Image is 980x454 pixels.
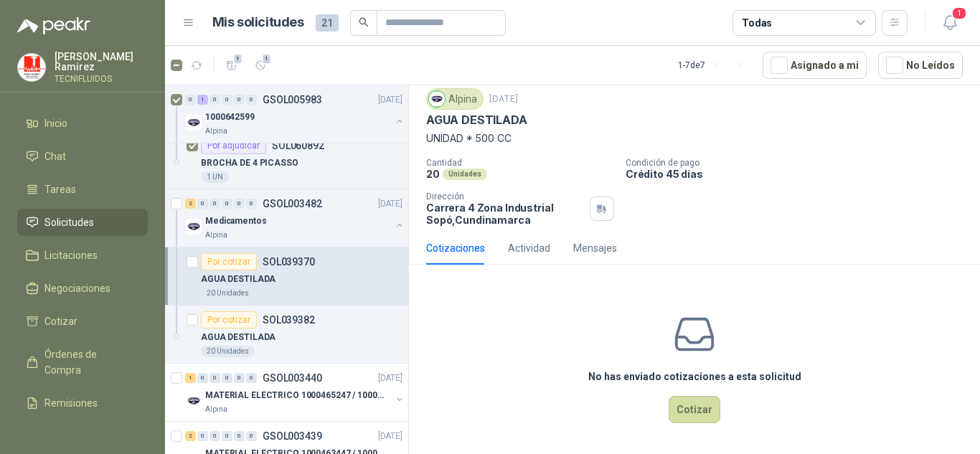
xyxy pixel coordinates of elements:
[263,199,322,209] p: GSOL003482
[201,331,275,344] p: AGUA DESTILADA
[205,389,384,402] p: MATERIAL ELECTRICO 1000465247 / 1000466995
[205,110,255,124] p: 1000642599
[246,431,257,441] div: 0
[165,131,408,189] a: Por adjudicarSOL060892BROCHA DE 4 PICASSO1 UN
[165,306,408,364] a: Por cotizarSOL039382AGUA DESTILADA20 Unidades
[201,273,275,286] p: AGUA DESTILADA
[185,114,202,131] img: Company Logo
[209,95,220,105] div: 0
[17,176,148,203] a: Tareas
[378,93,402,107] p: [DATE]
[209,431,220,441] div: 0
[222,95,232,105] div: 0
[426,168,440,180] p: 20
[17,242,148,269] a: Licitaciones
[55,75,148,83] p: TECNIFLUIDOS
[185,95,196,105] div: 0
[263,315,315,325] p: SOL039382
[443,169,487,180] div: Unidades
[262,53,272,65] span: 1
[429,91,445,107] img: Company Logo
[44,214,94,230] span: Solicitudes
[44,247,98,263] span: Licitaciones
[17,110,148,137] a: Inicio
[201,156,298,170] p: BROCHA DE 4 PICASSO
[201,346,255,357] div: 20 Unidades
[378,430,402,443] p: [DATE]
[508,240,550,256] div: Actividad
[316,14,339,32] span: 21
[234,95,245,105] div: 0
[205,404,227,415] p: Alpina
[426,202,584,226] p: Carrera 4 Zona Industrial Sopó , Cundinamarca
[201,137,266,154] div: Por adjudicar
[44,280,110,296] span: Negociaciones
[17,17,90,34] img: Logo peakr
[272,141,324,151] p: SOL060892
[44,115,67,131] span: Inicio
[17,308,148,335] a: Cotizar
[426,158,614,168] p: Cantidad
[205,214,267,228] p: Medicamentos
[222,431,232,441] div: 0
[263,95,322,105] p: GSOL005983
[263,257,315,267] p: SOL039370
[234,431,245,441] div: 0
[246,95,257,105] div: 0
[201,288,255,299] div: 20 Unidades
[426,88,484,110] div: Alpina
[209,199,220,209] div: 0
[588,369,801,384] h3: No has enviado cotizaciones a esta solicitud
[197,431,208,441] div: 0
[233,53,243,65] span: 1
[359,17,369,27] span: search
[489,93,518,106] p: [DATE]
[17,341,148,384] a: Órdenes de Compra
[165,247,408,306] a: Por cotizarSOL039370AGUA DESTILADA20 Unidades
[44,346,134,378] span: Órdenes de Compra
[742,15,772,31] div: Todas
[197,373,208,383] div: 0
[17,209,148,236] a: Solicitudes
[763,52,867,79] button: Asignado a mi
[878,52,963,79] button: No Leídos
[17,143,148,170] a: Chat
[18,54,45,81] img: Company Logo
[426,191,584,202] p: Dirección
[17,275,148,302] a: Negociaciones
[234,373,245,383] div: 0
[263,431,322,441] p: GSOL003439
[185,369,405,415] a: 1 0 0 0 0 0 GSOL003440[DATE] Company LogoMATERIAL ELECTRICO 1000465247 / 1000466995Alpina
[951,6,967,20] span: 1
[44,395,98,411] span: Remisiones
[205,126,227,137] p: Alpina
[185,431,196,441] div: 2
[17,389,148,417] a: Remisiones
[378,372,402,385] p: [DATE]
[626,168,974,180] p: Crédito 45 días
[201,311,257,328] div: Por cotizar
[201,171,229,183] div: 1 UN
[669,396,720,423] button: Cotizar
[185,195,405,241] a: 2 0 0 0 0 0 GSOL003482[DATE] Company LogoMedicamentosAlpina
[426,113,527,128] p: AGUA DESTILADA
[222,199,232,209] div: 0
[249,54,272,77] button: 1
[185,392,202,410] img: Company Logo
[426,131,963,146] p: UNIDAD * 500 CC
[678,54,751,77] div: 1 - 7 de 7
[378,197,402,211] p: [DATE]
[220,54,243,77] button: 1
[209,373,220,383] div: 0
[44,148,66,164] span: Chat
[626,158,974,168] p: Condición de pago
[201,253,257,270] div: Por cotizar
[55,52,148,72] p: [PERSON_NAME] Ramirez
[205,230,227,241] p: Alpina
[246,199,257,209] div: 0
[573,240,617,256] div: Mensajes
[212,12,304,33] h1: Mis solicitudes
[44,313,77,329] span: Cotizar
[234,199,245,209] div: 0
[222,373,232,383] div: 0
